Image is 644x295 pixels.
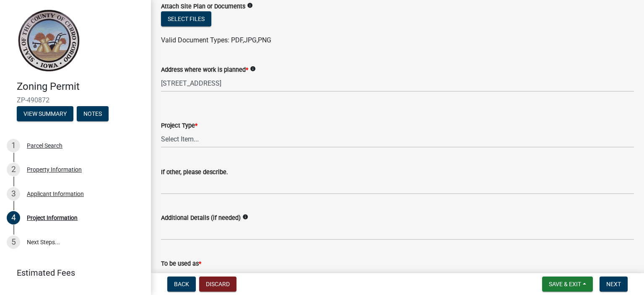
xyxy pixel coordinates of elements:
div: 1 [7,139,20,152]
span: Save & Exit [549,281,581,287]
button: Select files [161,11,211,26]
div: Applicant Information [27,191,84,197]
div: 5 [7,235,20,249]
span: Back [174,281,189,287]
h4: Zoning Permit [17,81,144,93]
i: info [250,66,256,72]
label: If other, please describe. [161,170,228,175]
label: Project Type [161,123,197,129]
wm-modal-confirm: Notes [77,111,109,117]
wm-modal-confirm: Summary [17,111,73,117]
div: Property Information [27,167,82,172]
button: Back [167,277,196,292]
img: Cerro Gordo County, Iowa [17,9,80,72]
span: Valid Document Types: PDF,JPG,PNG [161,36,271,44]
div: 2 [7,163,20,176]
label: Attach Site Plan or Documents [161,4,245,10]
button: Next [600,277,628,292]
span: ZP-490872 [17,96,134,104]
label: Address where work is planned [161,67,248,73]
span: Next [606,281,621,287]
a: Estimated Fees [7,264,138,281]
button: View Summary [17,106,73,121]
button: Notes [77,106,109,121]
label: To be used as [161,261,201,267]
button: Save & Exit [542,277,593,292]
button: Discard [199,277,236,292]
i: info [242,214,248,220]
i: info [247,3,253,8]
div: Parcel Search [27,143,62,149]
div: 3 [7,187,20,201]
div: 4 [7,211,20,225]
label: Additional Details (if needed) [161,215,241,221]
div: Project Information [27,215,78,221]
